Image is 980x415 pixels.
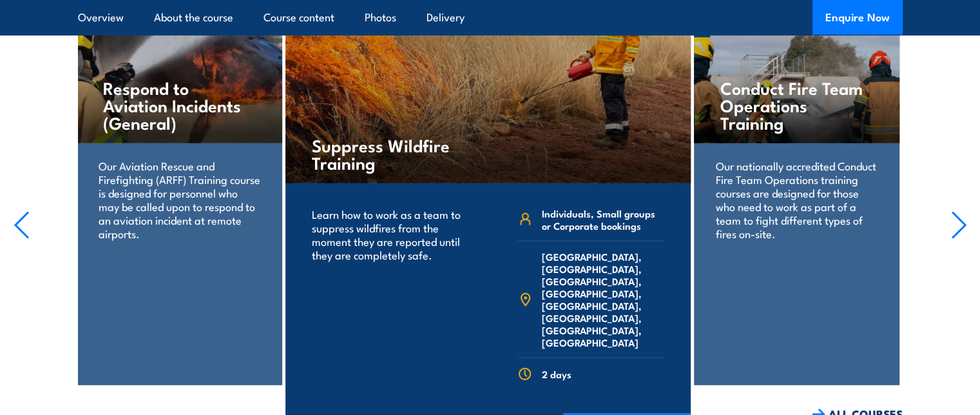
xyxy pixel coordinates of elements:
span: 2 days [542,368,572,380]
h4: Conduct Fire Team Operations Training [720,79,873,131]
p: Our Aviation Rescue and Firefighting (ARFF) Training course is designed for personnel who may be ... [98,159,260,240]
span: Individuals, Small groups or Corporate bookings [542,207,664,232]
h4: Respond to Aviation Incidents (General) [102,79,255,131]
h4: Suppress Wildfire Training [312,136,463,171]
span: [GEOGRAPHIC_DATA], [GEOGRAPHIC_DATA], [GEOGRAPHIC_DATA], [GEOGRAPHIC_DATA], [GEOGRAPHIC_DATA], [G... [542,250,664,349]
p: Learn how to work as a team to suppress wildfires from the moment they are reported until they ar... [312,207,471,261]
p: Our nationally accredited Conduct Fire Team Operations training courses are designed for those wh... [716,159,878,240]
